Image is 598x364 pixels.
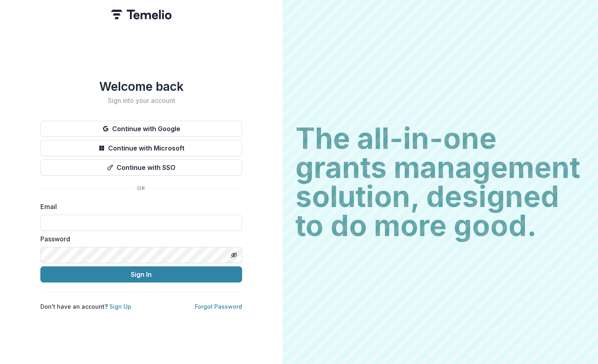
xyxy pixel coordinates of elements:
[111,10,171,19] img: Temelio
[195,303,242,310] a: Forgot Password
[40,302,131,311] p: Don't have an account?
[40,159,242,176] button: Continue with SSO
[40,234,237,244] label: Password
[40,140,242,156] button: Continue with Microsoft
[228,249,240,261] button: Toggle password visibility
[40,121,242,137] button: Continue with Google
[40,266,242,282] button: Sign In
[109,303,131,310] a: Sign Up
[40,202,237,211] label: Email
[40,79,242,94] h1: Welcome back
[40,97,242,105] h2: Sign into your account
